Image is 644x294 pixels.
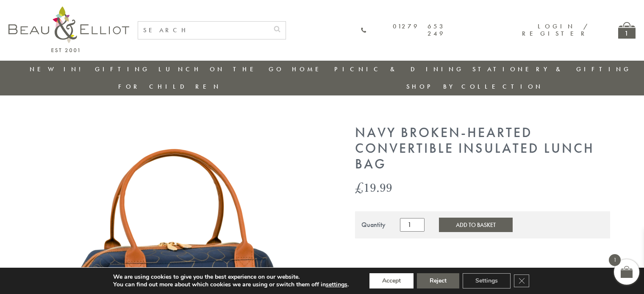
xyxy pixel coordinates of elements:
button: settings [326,281,347,288]
h1: Navy Broken-hearted Convertible Insulated Lunch Bag [355,125,610,172]
iframe: Secure express checkout frame [353,244,612,264]
div: Quantity [361,221,386,229]
a: Stationery & Gifting [472,65,631,73]
button: Accept [369,273,414,288]
a: Lunch On The Go [158,65,284,73]
a: 01279 653 249 [361,23,445,38]
input: Product quantity [400,218,425,232]
button: Add to Basket [439,218,513,232]
a: 1 [618,22,636,39]
input: SEARCH [138,22,269,39]
a: Shop by collection [406,82,543,91]
span: 1 [609,254,621,266]
a: New in! [30,65,86,73]
p: We are using cookies to give you the best experience on our website. [113,273,349,281]
a: For Children [118,82,221,91]
bdi: 19.99 [355,179,392,196]
p: You can find out more about which cookies we are using or switch them off in . [113,281,349,288]
a: Home [292,65,326,73]
span: £ [355,179,364,196]
a: Picnic & Dining [334,65,464,73]
button: Reject [417,273,459,288]
button: Close GDPR Cookie Banner [514,274,529,287]
a: Login / Register [522,22,588,38]
img: logo [8,6,129,52]
a: Gifting [95,65,150,73]
button: Settings [463,273,511,288]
